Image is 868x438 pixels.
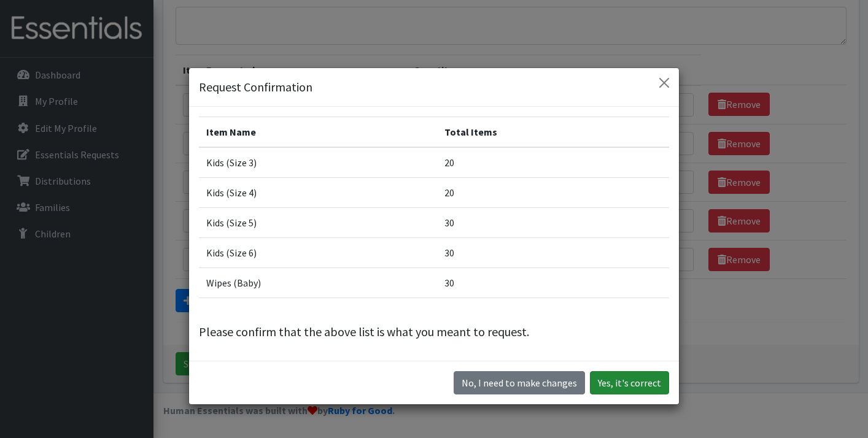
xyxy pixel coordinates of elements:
[199,178,437,208] td: Kids (Size 4)
[437,268,669,298] td: 30
[437,117,669,148] th: Total Items
[437,147,669,178] td: 20
[654,73,674,93] button: Close
[454,371,585,394] button: No I need to make changes
[199,208,437,238] td: Kids (Size 5)
[437,208,669,238] td: 30
[199,117,437,148] th: Item Name
[199,323,669,341] p: Please confirm that the above list is what you meant to request.
[199,78,312,96] h5: Request Confirmation
[437,238,669,268] td: 30
[590,371,669,394] button: Yes, it's correct
[199,147,437,178] td: Kids (Size 3)
[437,178,669,208] td: 20
[199,268,437,298] td: Wipes (Baby)
[199,238,437,268] td: Kids (Size 6)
